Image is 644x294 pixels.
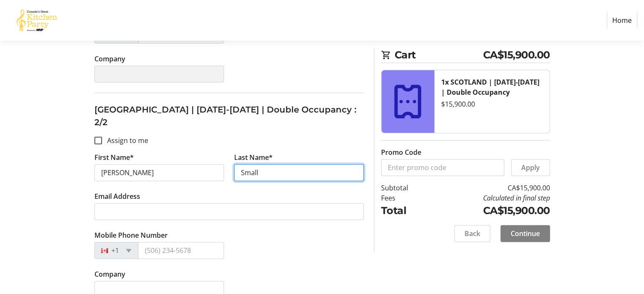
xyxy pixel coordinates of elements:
label: Mobile Phone Number [94,230,168,240]
span: Back [464,228,480,239]
button: Back [454,225,490,242]
td: Total [381,203,430,218]
td: Calculated in final step [430,193,550,203]
label: Company [94,54,125,64]
span: Continue [511,228,540,239]
button: Continue [500,225,550,242]
td: Fees [381,193,430,203]
span: Cart [395,47,483,63]
span: Apply [521,162,540,173]
a: Home [607,12,637,28]
strong: 1x SCOTLAND | [DATE]-[DATE] | Double Occupancy [441,77,539,97]
td: CA$15,900.00 [430,203,550,218]
img: Canada’s Great Kitchen Party's Logo [7,3,67,37]
label: Last Name* [234,152,273,162]
div: $15,900.00 [441,99,543,109]
label: First Name* [94,152,134,162]
td: Subtotal [381,183,430,193]
label: Assign to me [102,135,148,146]
label: Company [94,269,125,279]
input: Enter promo code [381,159,504,176]
td: CA$15,900.00 [430,183,550,193]
button: Apply [511,159,550,176]
label: Promo Code [381,147,421,157]
span: CA$15,900.00 [483,47,550,63]
input: (506) 234-5678 [138,242,224,259]
h3: [GEOGRAPHIC_DATA] | [DATE]-[DATE] | Double Occupancy : 2/2 [94,103,364,129]
label: Email Address [94,191,140,201]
